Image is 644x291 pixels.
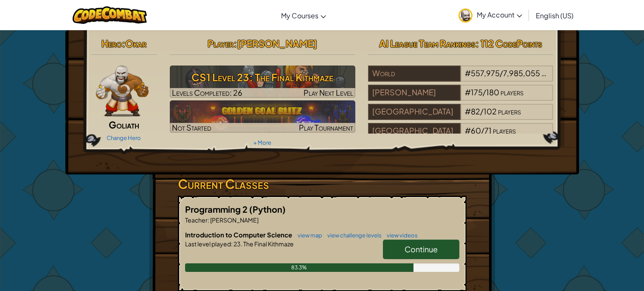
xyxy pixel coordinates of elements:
[170,68,355,87] h3: CS1 Level 23: The Final Kithmaze
[185,204,249,214] span: Programming 2
[405,244,438,254] span: Continue
[477,10,522,19] span: My Account
[481,126,484,135] span: /
[484,126,492,135] span: 71
[465,68,471,78] span: #
[465,126,471,135] span: #
[471,87,483,97] span: 175
[486,87,499,97] span: 180
[498,106,521,116] span: players
[185,231,293,239] span: Introduction to Computer Science
[125,37,146,49] span: Okar
[368,104,461,120] div: [GEOGRAPHIC_DATA]
[249,204,286,214] span: (Python)
[475,37,542,49] span: : 112 CodePoints
[170,66,355,98] img: CS1 Level 23: The Final Kithmaze
[281,11,318,20] span: My Courses
[277,4,330,27] a: My Courses
[465,87,471,97] span: #
[368,74,554,83] a: World#557,975/7,985,055players
[323,232,382,239] a: view challenge levels
[382,232,418,239] a: view videos
[185,216,208,224] span: Teacher
[368,85,461,101] div: [PERSON_NAME]
[101,37,122,49] span: Hero
[458,9,472,23] img: avatar
[503,68,540,78] span: 7,985,055
[208,216,209,224] span: :
[107,134,141,141] a: Change Hero
[454,2,526,29] a: My Account
[209,216,259,224] span: [PERSON_NAME]
[231,240,233,248] span: :
[253,139,271,146] a: + More
[172,123,211,132] span: Not Started
[484,106,497,116] span: 102
[471,126,481,135] span: 60
[293,232,322,239] a: view map
[73,6,147,24] img: CodeCombat logo
[208,37,233,49] span: Player
[242,240,294,248] span: The Final Kithmaze
[493,126,516,135] span: players
[170,100,355,133] img: Golden Goal
[96,66,149,117] img: goliath-pose.png
[233,240,242,248] span: 23.
[379,37,475,49] span: AI League Team Rankings
[471,68,500,78] span: 557,975
[368,131,554,141] a: [GEOGRAPHIC_DATA]#60/71players
[172,88,242,97] span: Levels Completed: 26
[368,112,554,122] a: [GEOGRAPHIC_DATA]#82/102players
[170,100,355,133] a: Not StartedPlay Tournament
[185,240,231,248] span: Last level played
[465,106,471,116] span: #
[532,4,578,27] a: English (US)
[368,123,461,139] div: [GEOGRAPHIC_DATA]
[122,37,125,49] span: :
[299,123,353,132] span: Play Tournament
[501,87,523,97] span: players
[500,68,503,78] span: /
[368,66,461,82] div: World
[471,106,480,116] span: 82
[368,93,554,103] a: [PERSON_NAME]#175/180players
[480,106,484,116] span: /
[304,88,353,97] span: Play Next Level
[185,263,413,272] div: 83.3%
[109,119,139,131] span: Goliath
[483,87,486,97] span: /
[536,11,574,20] span: English (US)
[237,37,317,49] span: [PERSON_NAME]
[170,66,355,98] a: Play Next Level
[233,37,237,49] span: :
[178,174,467,194] h3: Current Classes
